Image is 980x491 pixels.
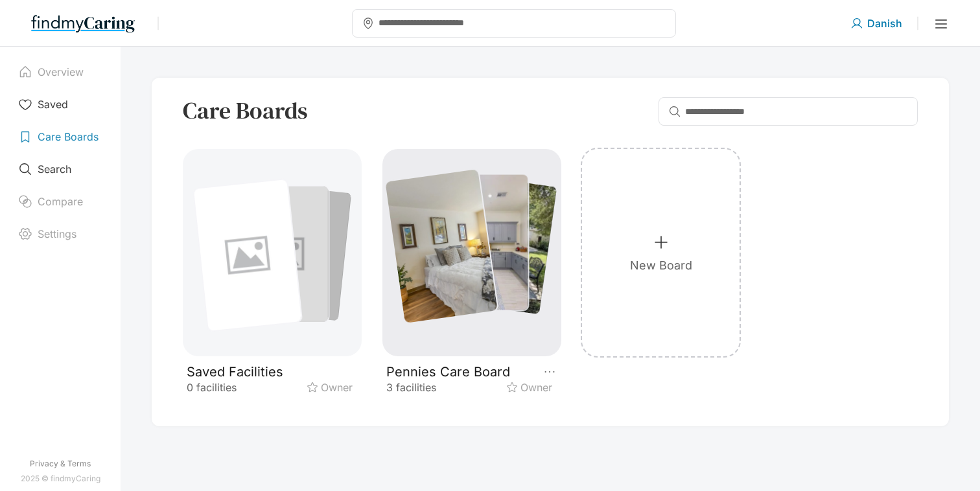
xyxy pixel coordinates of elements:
[386,364,542,380] p: Pennies Care Board
[867,17,902,30] p: Danish
[187,381,237,394] p: 0 facilities
[321,381,353,394] p: owner
[520,381,552,394] p: owner
[630,258,692,272] p: New Board
[21,474,100,483] p: 2025 © findmyCaring
[38,65,84,78] p: Overview
[183,97,308,124] p: Care Boards
[38,195,83,208] p: Compare
[38,163,71,176] p: Search
[21,459,100,468] p: Privacy & Terms
[386,381,436,394] p: 3 facilities
[38,227,76,240] p: Settings
[38,130,99,143] p: Care Boards
[187,364,342,380] p: Saved Facilities
[38,98,68,111] p: Saved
